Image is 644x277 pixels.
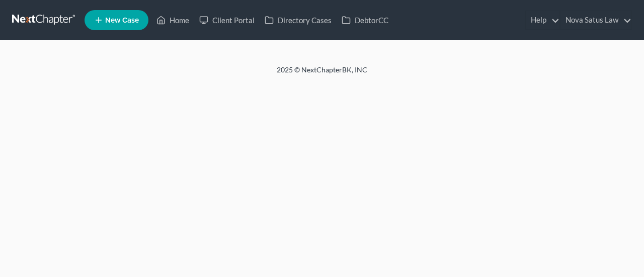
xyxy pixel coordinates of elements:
[560,11,631,29] a: Nova Satus Law
[85,10,148,30] new-legal-case-button: New Case
[35,65,609,83] div: 2025 © NextChapterBK, INC
[260,11,337,29] a: Directory Cases
[151,11,194,29] a: Home
[194,11,260,29] a: Client Portal
[337,11,393,29] a: DebtorCC
[526,11,559,29] a: Help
